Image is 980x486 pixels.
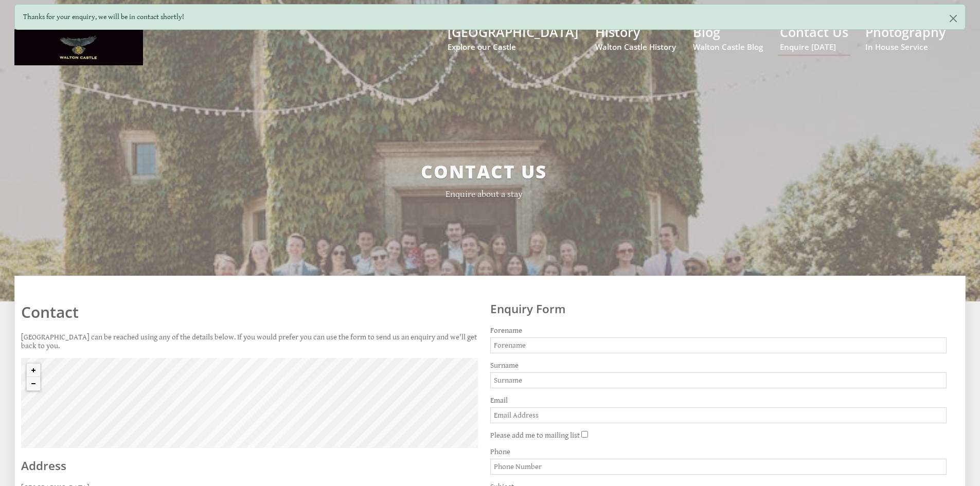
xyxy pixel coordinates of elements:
input: Phone Number [490,459,947,475]
label: Please add me to mailing list [490,431,580,440]
canvas: Map [21,358,478,448]
input: Email Address [490,407,947,423]
input: Forename [490,337,947,353]
a: PhotographyIn House Service [865,23,946,52]
button: Zoom out [27,377,40,390]
input: Surname [490,372,947,388]
label: Forename [490,326,947,335]
button: Zoom in [27,364,40,377]
h2: Address [21,458,478,474]
a: [GEOGRAPHIC_DATA]Explore our Castle [448,23,578,52]
label: Phone [490,447,947,456]
small: Walton Castle Blog [693,42,763,52]
small: Explore our Castle [448,42,578,52]
h2: Enquiry Form [490,301,947,317]
p: [GEOGRAPHIC_DATA] can be reached using any of the details below. If you would prefer you can use ... [21,333,478,350]
small: Walton Castle History [595,42,676,52]
small: In House Service [865,42,946,52]
a: BlogWalton Castle Blog [693,23,763,52]
p: Enquire about a stay [109,189,860,200]
small: Enquire [DATE] [780,42,848,52]
a: HistoryWalton Castle History [595,23,676,52]
h2: Contact Us [109,159,860,184]
label: Surname [490,361,947,370]
div: Thanks for your enquiry, we will be in contact shortly! [14,4,966,30]
label: Email [490,396,947,405]
a: Contact UsEnquire [DATE] [780,23,848,52]
img: Walton Castle [14,29,143,65]
h1: Contact [21,301,478,322]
